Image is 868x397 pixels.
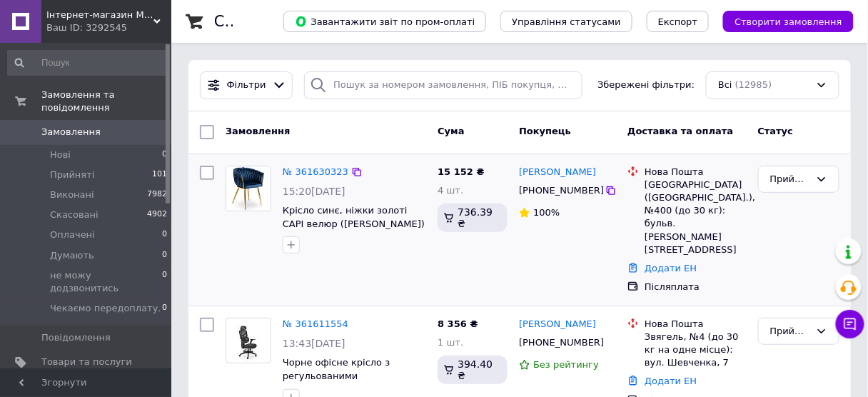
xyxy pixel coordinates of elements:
span: Нові [50,149,71,161]
button: Управління статусами [500,11,632,32]
a: Додати ЕН [645,376,697,386]
span: (12985) [735,79,772,90]
input: Пошук за номером замовлення, ПІБ покупця, номером телефону, Email, номером накладної [304,71,582,99]
span: 13:43[DATE] [283,338,345,349]
a: Фото товару [226,318,271,363]
div: Післяплата [645,281,746,293]
div: [PHONE_NUMBER] [516,333,605,352]
span: 0 [162,249,167,262]
span: Товари та послуги [41,356,132,368]
span: Cума [438,126,464,136]
span: Інтернет-магазин MebliSi [46,9,153,21]
a: Крісло синє, ніжки золоті CAPI велюр ([PERSON_NAME]) ME.CAPI/GR/ZL/V/K [283,205,425,242]
button: Експорт [647,11,710,32]
span: Повідомлення [41,331,111,344]
span: Фільтри [227,79,266,92]
span: 4902 [147,208,167,221]
span: 8 356 ₴ [438,318,478,329]
img: Фото товару [226,166,271,211]
button: Завантажити звіт по пром-оплаті [283,11,486,32]
span: 4 шт. [438,185,463,196]
span: Всі [718,79,732,92]
button: Чат з покупцем [836,310,864,338]
span: Збережені фільтри: [597,79,695,92]
span: 101 [152,169,167,181]
span: Замовлення [226,126,290,136]
span: Експорт [658,16,698,27]
span: Замовлення та повідомлення [41,89,171,114]
button: Створити замовлення [723,11,854,32]
span: Завантажити звіт по пром-оплаті [295,15,475,28]
div: Нова Пошта [645,318,746,331]
span: Чекаємо передоплату. [50,302,161,315]
h1: Список замовлень [214,13,359,30]
a: [PERSON_NAME] [519,318,596,331]
div: Звягель, №4 (до 30 кг на одне місце): вул. Шевченка, 7 [645,331,746,370]
div: 394.40 ₴ [438,356,508,384]
input: Пошук [7,50,168,76]
span: 0 [162,269,167,295]
a: № 361611554 [283,318,348,329]
span: Скасовані [50,208,99,221]
span: 15 152 ₴ [438,166,484,177]
a: Фото товару [226,166,271,211]
div: Ваш ID: 3292545 [46,21,171,34]
span: Управління статусами [512,16,621,27]
a: Створити замовлення [709,16,854,26]
div: Прийнято [770,324,810,339]
a: Додати ЕН [645,263,697,273]
div: 736.39 ₴ [438,203,508,232]
span: 0 [162,228,167,241]
div: [GEOGRAPHIC_DATA] ([GEOGRAPHIC_DATA].), №400 (до 30 кг): бульв. [PERSON_NAME][STREET_ADDRESS] [645,179,746,256]
span: Без рейтингу [533,359,599,370]
span: Прийняті [50,169,94,181]
span: Покупець [519,126,571,136]
span: 100% [533,207,560,218]
span: Думають [50,249,94,262]
span: Створити замовлення [735,16,842,27]
div: [PHONE_NUMBER] [516,181,605,200]
span: Виконані [50,189,94,201]
div: Прийнято [770,172,810,187]
span: 0 [162,149,167,161]
a: [PERSON_NAME] [519,166,596,179]
img: Фото товару [233,318,263,363]
span: 15:20[DATE] [283,186,345,197]
span: 7982 [147,189,167,201]
div: Нова Пошта [645,166,746,179]
span: не можу додзвонитись [50,269,162,295]
span: 1 шт. [438,337,463,348]
span: 0 [162,302,167,315]
a: № 361630323 [283,166,348,177]
span: Доставка та оплата [627,126,733,136]
span: Замовлення [41,126,101,139]
span: Статус [758,126,794,136]
span: Оплачені [50,228,95,241]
